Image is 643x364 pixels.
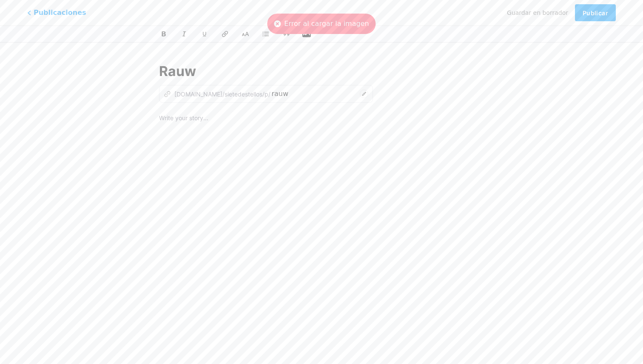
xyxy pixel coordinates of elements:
[583,9,608,17] font: Publicar
[159,61,484,82] input: Título
[174,90,270,98] font: [DOMAIN_NAME]/sietedestellos/p/
[575,4,616,21] button: Publicar
[27,8,86,18] span: Publicaciones
[34,8,86,17] font: Publicaciones
[507,4,568,21] button: Guardar en borrador
[507,9,568,16] font: Guardar en borrador
[284,20,369,28] font: Error al cargar la imagen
